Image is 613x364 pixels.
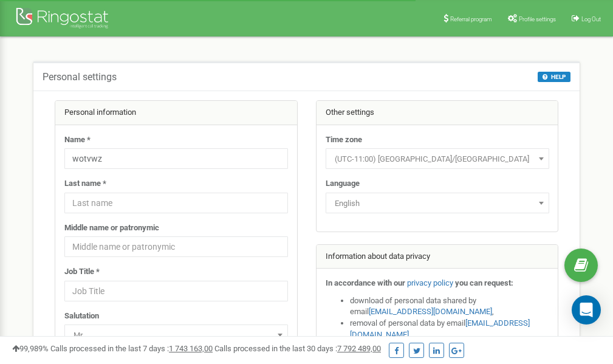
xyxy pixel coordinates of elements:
a: [EMAIL_ADDRESS][DOMAIN_NAME] [369,307,492,316]
input: Name [64,148,288,169]
u: 7 792 489,00 [337,344,381,353]
span: English [326,193,549,213]
div: Open Intercom Messenger [572,295,601,325]
h5: Personal settings [43,72,117,83]
div: Personal information [55,101,297,125]
input: Job Title [64,281,288,301]
span: Mr. [64,325,288,345]
input: Middle name or patronymic [64,236,288,257]
input: Last name [64,193,288,213]
div: Information about data privacy [317,245,558,269]
label: Salutation [64,311,99,322]
button: HELP [538,72,570,82]
span: Calls processed in the last 30 days : [214,344,381,353]
a: privacy policy [407,278,453,287]
u: 1 743 163,00 [169,344,213,353]
span: (UTC-11:00) Pacific/Midway [330,151,545,168]
span: Mr. [69,327,284,344]
span: Referral program [450,16,492,22]
span: Calls processed in the last 7 days : [50,344,213,353]
label: Time zone [326,134,362,146]
span: 99,989% [12,344,49,353]
li: download of personal data shared by email , [350,295,549,318]
label: Name * [64,134,91,146]
div: Other settings [317,101,558,125]
strong: you can request: [455,278,513,287]
label: Language [326,178,360,190]
span: Log Out [581,16,601,22]
span: English [330,195,545,212]
label: Last name * [64,178,106,190]
label: Job Title * [64,266,100,278]
span: Profile settings [519,16,556,22]
strong: In accordance with our [326,278,405,287]
li: removal of personal data by email , [350,318,549,340]
span: (UTC-11:00) Pacific/Midway [326,148,549,169]
label: Middle name or patronymic [64,222,159,234]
